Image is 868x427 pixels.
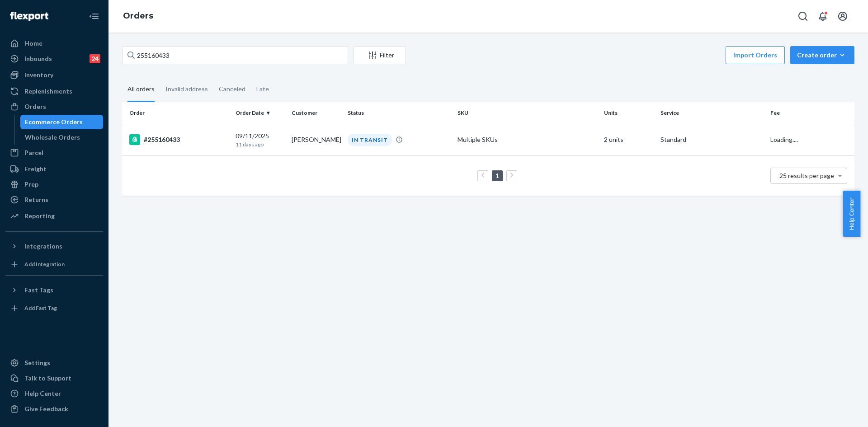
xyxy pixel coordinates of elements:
[90,54,100,63] div: 24
[232,102,288,124] th: Order Date
[454,102,600,124] th: SKU
[24,389,61,398] div: Help Center
[20,130,104,145] a: Wholesale Orders
[5,177,103,192] a: Prep
[24,54,52,63] div: Inbounds
[24,304,57,312] div: Add Fast Tag
[5,283,103,297] button: Fast Tags
[25,133,80,142] div: Wholesale Orders
[843,191,860,237] button: Help Center
[5,162,103,176] a: Freight
[165,77,208,101] div: Invalid address
[24,195,48,204] div: Returns
[454,124,600,155] td: Multiple SKUs
[24,260,65,268] div: Add Integration
[25,117,83,127] div: Ecommerce Orders
[24,70,53,80] div: Inventory
[767,124,854,155] td: Loading....
[24,87,72,96] div: Replenishments
[5,356,103,370] a: Settings
[5,52,103,66] a: Inbounds24
[85,7,103,25] button: Close Navigation
[24,102,46,111] div: Orders
[354,46,406,64] button: Filter
[348,134,392,146] div: IN TRANSIT
[657,102,767,124] th: Service
[24,404,68,413] div: Give Feedback
[24,148,43,157] div: Parcel
[600,102,656,124] th: Units
[123,11,153,21] a: Orders
[811,400,859,422] iframe: Opens a widget where you can chat to one of our agents
[20,115,104,129] a: Ecommerce Orders
[5,36,103,51] a: Home
[236,141,284,148] p: 11 days ago
[10,12,48,21] img: Flexport logo
[5,371,103,385] button: Talk to Support
[5,239,103,253] button: Integrations
[834,7,852,25] button: Open account menu
[5,209,103,223] a: Reporting
[5,99,103,114] a: Orders
[660,135,763,144] p: Standard
[797,51,848,60] div: Create order
[256,77,269,101] div: Late
[5,192,103,207] a: Returns
[24,211,55,221] div: Reporting
[5,402,103,416] button: Give Feedback
[288,124,344,155] td: [PERSON_NAME]
[24,286,53,295] div: Fast Tags
[779,172,834,179] span: 25 results per page
[767,102,854,124] th: Fee
[24,180,38,189] div: Prep
[790,46,854,64] button: Create order
[5,301,103,315] a: Add Fast Tag
[129,134,228,145] div: #255160433
[24,374,71,383] div: Talk to Support
[236,131,284,148] div: 09/11/2025
[219,77,245,101] div: Canceled
[5,257,103,272] a: Add Integration
[116,3,160,29] ol: breadcrumbs
[354,51,406,60] div: Filter
[24,164,47,174] div: Freight
[24,242,62,251] div: Integrations
[292,109,340,117] div: Customer
[794,7,812,25] button: Open Search Box
[5,145,103,160] a: Parcel
[344,102,454,124] th: Status
[24,39,42,48] div: Home
[726,46,785,64] button: Import Orders
[600,124,656,155] td: 2 units
[127,77,155,102] div: All orders
[5,68,103,82] a: Inventory
[122,46,348,64] input: Search orders
[814,7,832,25] button: Open notifications
[122,102,232,124] th: Order
[5,386,103,401] a: Help Center
[494,172,501,179] a: Page 1 is your current page
[24,358,50,367] div: Settings
[5,84,103,99] a: Replenishments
